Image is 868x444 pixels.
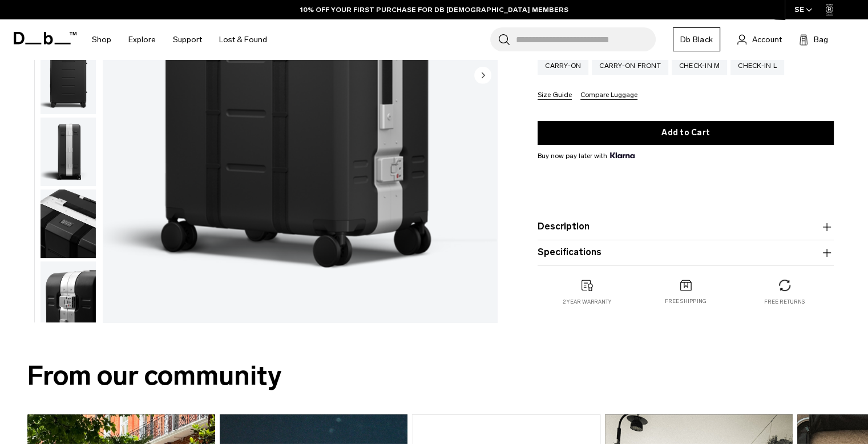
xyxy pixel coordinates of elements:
a: 10% OFF YOUR FIRST PURCHASE FOR DB [DEMOGRAPHIC_DATA] MEMBERS [300,5,568,15]
a: Check-in M [672,56,728,75]
a: Db Black [673,27,720,51]
button: Ramverk Pro Check-in Luggage Large Silver [40,45,96,115]
h2: From our community [27,356,841,396]
img: Ramverk Pro Check-in Luggage Large Silver [41,118,96,186]
span: Buy now pay later with [538,150,635,160]
button: Add to Cart [538,120,834,144]
span: Account [752,34,782,46]
a: Support [173,19,202,60]
img: Ramverk Pro Check-in Luggage Large Silver [41,261,96,330]
img: {"height" => 20, "alt" => "Klarna"} [610,152,635,158]
p: Free shipping [665,297,706,305]
button: Size Guide [538,91,572,100]
button: Bag [799,33,828,46]
a: Carry-on [538,56,588,75]
button: Ramverk Pro Check-in Luggage Large Silver [40,261,96,330]
a: Account [737,33,782,46]
a: Lost & Found [219,19,267,60]
a: Check-in L [730,56,784,75]
nav: Main Navigation [83,19,276,60]
button: Ramverk Pro Check-in Luggage Large Silver [40,117,96,187]
img: Ramverk Pro Check-in Luggage Large Silver [41,46,96,114]
a: Carry-on Front [592,56,668,75]
button: Description [538,220,834,233]
p: Free returns [764,297,805,305]
a: Explore [128,19,156,60]
button: Compare Luggage [580,91,637,100]
img: Ramverk Pro Check-in Luggage Large Silver [41,189,96,258]
span: Bag [814,34,828,46]
button: Next slide [474,66,491,86]
p: 2 year warranty [563,297,612,305]
button: Specifications [538,245,834,259]
button: Ramverk Pro Check-in Luggage Large Silver [40,189,96,259]
a: Shop [92,19,111,60]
